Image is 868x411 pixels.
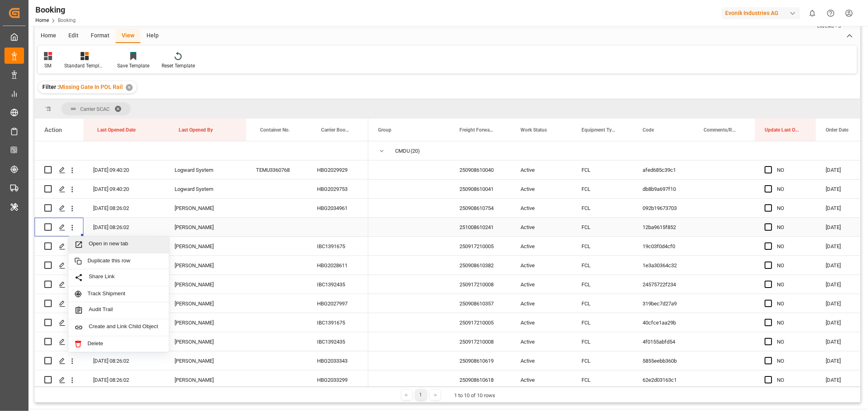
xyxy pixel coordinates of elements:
div: Active [511,237,572,255]
div: Press SPACE to select this row. [35,332,368,351]
div: FCL [572,256,633,275]
div: FCL [572,160,633,179]
div: FCL [572,370,633,389]
div: [PERSON_NAME] [165,199,246,217]
div: Press SPACE to select this row. [35,160,368,180]
div: Active [511,256,572,275]
div: Press SPACE to select this row. [35,275,368,294]
div: View [116,29,140,43]
div: Press SPACE to select this row. [35,256,368,275]
div: [PERSON_NAME] [165,351,246,370]
div: 250908610618 [450,370,511,389]
div: NO [777,294,806,313]
div: 1e3a30364c32 [633,256,694,275]
div: FCL [572,199,633,217]
div: NO [777,161,806,180]
a: Home [35,17,49,23]
div: 24575722f234 [633,275,694,294]
div: 12ba9615f852 [633,218,694,236]
div: TEMU3360768 [246,160,307,179]
div: 250908610619 [450,351,511,370]
div: Active [511,370,572,389]
div: 5855eebb360b [633,351,694,370]
div: NO [777,199,806,218]
div: Active [511,351,572,370]
div: Action [44,126,62,134]
div: NO [777,275,806,294]
div: HBG2029929 [307,160,368,179]
div: 251008610241 [450,218,511,236]
div: Press SPACE to select this row. [35,180,368,199]
div: 092b19673703 [633,199,694,217]
div: Press SPACE to select this row. [35,351,368,370]
div: FCL [572,218,633,236]
div: [PERSON_NAME] [165,256,246,275]
div: [DATE] 08:26:02 [83,218,165,236]
div: 250917210005 [450,237,511,255]
span: Container No. [260,127,290,133]
div: HBG2028611 [307,256,368,275]
div: [DATE] 09:40:20 [83,180,165,198]
div: Press SPACE to select this row. [35,141,368,160]
div: IBC1391675 [307,237,368,255]
div: Logward System [165,180,246,198]
span: Order Date [826,127,848,133]
div: 250908610382 [450,256,511,275]
div: 19c03f0d4cf0 [633,237,694,255]
div: 62e2d03163c1 [633,370,694,389]
div: Help [140,29,165,43]
span: Filter : [42,84,59,90]
div: 1 to 10 of 10 rows [455,392,496,400]
div: NO [777,180,806,199]
div: FCL [572,180,633,198]
span: Last Opened Date [97,127,136,133]
div: Evonik Industries AG [722,7,800,19]
div: Booking [35,4,76,16]
div: Active [511,294,572,313]
div: HBG2027997 [307,294,368,313]
button: Evonik Industries AG [722,5,803,21]
div: [DATE] 08:26:02 [83,199,165,217]
span: Carrier Booking No. [321,127,351,133]
div: Press SPACE to select this row. [35,199,368,218]
div: FCL [572,332,633,351]
div: HBG2033343 [307,351,368,370]
div: Logward System [165,160,246,179]
div: NO [777,314,806,332]
div: HBG2034961 [307,199,368,217]
div: 250917210005 [450,313,511,332]
div: HBG2033299 [307,370,368,389]
div: FCL [572,313,633,332]
span: Last Opened By [179,127,213,133]
div: HBG2029753 [307,180,368,198]
button: Help Center [822,4,840,22]
div: Active [511,218,572,236]
div: 40cfce1aa29b [633,313,694,332]
div: IBC1391675 [307,313,368,332]
div: 250908610357 [450,294,511,313]
div: Format [85,29,116,43]
div: Save Template [117,62,149,69]
div: [PERSON_NAME] [165,332,246,351]
span: (20) [411,142,420,160]
div: 250917210008 [450,332,511,351]
div: Press SPACE to select this row. [35,294,368,313]
div: [DATE] 08:26:02 [83,370,165,389]
div: Active [511,180,572,198]
div: db8b9a697f10 [633,180,694,198]
div: Home [35,29,62,43]
div: [PERSON_NAME] [165,313,246,332]
div: NO [777,237,806,256]
div: ✕ [126,84,133,91]
div: Press SPACE to select this row. [35,313,368,332]
div: SM [44,62,52,69]
span: Carrier SCAC [80,106,109,112]
div: Press SPACE to select this row. [35,370,368,389]
span: Equipment Type [582,127,616,133]
span: Code [643,127,654,133]
div: NO [777,352,806,370]
div: NO [777,218,806,237]
div: 250908610041 [450,180,511,198]
div: [DATE] 08:26:02 [83,351,165,370]
div: NO [777,256,806,275]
